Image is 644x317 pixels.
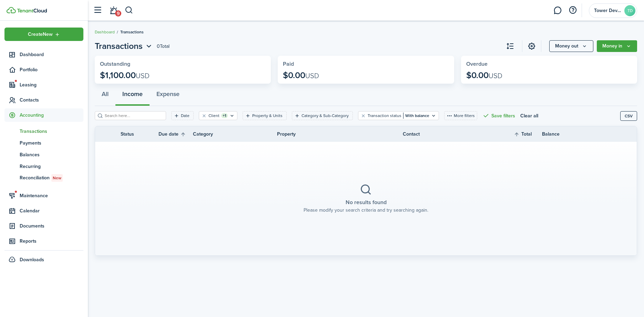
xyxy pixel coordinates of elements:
button: Open menu [4,28,83,41]
span: Create New [28,32,53,37]
button: Open menu [549,40,593,52]
button: Open resource center [567,4,579,16]
button: More filters [444,111,477,120]
a: Reports [4,234,83,248]
span: Downloads [20,256,44,263]
filter-tag: Open filter [292,111,353,120]
a: Messaging [551,2,564,19]
span: Leasing [20,81,83,88]
button: Clear filter [201,113,207,118]
span: Reports [20,237,83,245]
header-page-total: 0 Total [157,43,170,50]
span: Balances [20,151,83,158]
button: Open menu [95,40,153,52]
a: Dashboard [4,48,83,61]
button: Open menu [597,40,637,52]
a: Transactions [4,125,83,137]
button: CSV [620,111,637,121]
span: Dashboard [20,51,83,58]
span: 9 [115,10,121,17]
widget-stats-title: Overdue [466,61,632,67]
button: Open sidebar [91,4,104,17]
widget-stats-title: Paid [283,61,449,67]
p: $0.00 [283,71,319,80]
button: Transactions [95,40,153,52]
button: Save filters [482,111,515,120]
widget-stats-title: Outstanding [100,61,266,67]
span: Payments [20,139,83,147]
span: Transactions [120,29,144,35]
th: Sort [159,130,193,138]
a: Payments [4,137,83,149]
span: Contacts [20,96,83,104]
a: Balances [4,149,83,160]
th: Contact [403,130,501,138]
span: USD [489,71,502,81]
filter-tag: Open filter [171,111,194,120]
filter-tag-label: Property & Units [252,113,283,119]
p: $0.00 [466,71,502,80]
button: Search [125,4,133,16]
filter-tag-counter: +1 [221,113,228,118]
button: Money out [549,40,593,52]
a: Recurring [4,160,83,172]
span: Transactions [95,40,143,52]
th: Sort [514,130,542,138]
filter-tag-label: Client [208,113,219,119]
button: Clear all [520,111,538,120]
th: Category [193,130,277,138]
span: Calendar [20,207,83,214]
a: Notifications [107,2,120,19]
span: Maintenance [20,192,83,199]
span: USD [136,71,150,81]
th: Property [277,130,403,138]
button: Money in [597,40,637,52]
p: $1,100.00 [100,71,150,80]
span: Tower Development and Rentals Inc [594,8,622,13]
filter-tag: Open filter [243,111,287,120]
span: Transactions [20,128,83,135]
filter-tag-label: Date [181,113,190,119]
span: Documents [20,222,83,230]
placeholder-title: No results found [346,198,387,207]
filter-tag: Open filter [358,111,439,120]
filter-tag-value: With balance [403,113,429,119]
button: Expense [150,85,186,106]
span: USD [305,71,319,81]
a: Dashboard [95,29,115,35]
filter-tag: Open filter [199,111,237,120]
a: ReconciliationNew [4,172,83,184]
span: Portfolio [20,66,83,73]
button: Clear filter [360,113,366,118]
span: Recurring [20,163,83,170]
img: TenantCloud [7,7,16,13]
img: TenantCloud [17,9,47,13]
input: Search here... [103,113,164,119]
placeholder-description: Please modify your search criteria and try searching again. [304,207,428,214]
th: Status [121,130,159,138]
span: Reconciliation [20,174,83,182]
th: Balance [542,130,583,138]
span: New [53,175,61,181]
button: All [95,85,115,106]
filter-tag-label: Transaction status [368,113,401,119]
filter-tag-label: Category & Sub-Category [301,113,349,119]
avatar-text: TD [624,5,635,16]
span: Accounting [20,112,83,119]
